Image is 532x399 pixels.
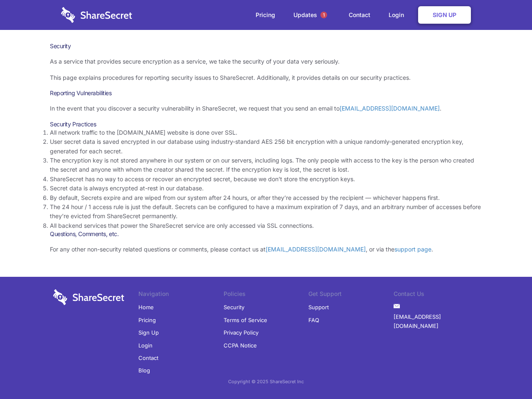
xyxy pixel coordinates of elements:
[320,12,327,18] span: 1
[50,42,482,50] h1: Security
[53,289,124,305] img: logo-wordmark-white-trans-d4663122ce5f474addd5e946df7df03e33cb6a1c49d2221995e7729f52c070b2.svg
[394,310,479,332] a: [EMAIL_ADDRESS][DOMAIN_NAME]
[418,6,471,24] a: Sign Up
[138,301,154,313] a: Home
[50,89,482,97] h3: Reporting Vulnerabilities
[61,7,132,23] img: logo-wordmark-white-trans-d4663122ce5f474addd5e946df7df03e33cb6a1c49d2221995e7729f52c070b2.svg
[340,105,440,112] a: [EMAIL_ADDRESS][DOMAIN_NAME]
[50,121,482,128] h3: Security Practices
[224,326,259,339] a: Privacy Policy
[224,301,244,313] a: Security
[308,301,329,313] a: Support
[394,289,479,301] li: Contact Us
[50,104,482,113] p: In the event that you discover a security vulnerability in ShareSecret, we request that you send ...
[50,175,482,184] li: ShareSecret has no way to access or recover an encrypted secret, because we don’t store the encry...
[50,245,482,254] p: For any other non-security related questions or comments, please contact us at , or via the .
[138,339,153,352] a: Login
[50,202,482,221] li: The 24 hour / 1 access rule is just the default. Secrets can be configured to have a maximum expi...
[138,364,150,377] a: Blog
[224,289,309,301] li: Policies
[50,230,482,238] h3: Questions, Comments, etc.
[138,314,156,326] a: Pricing
[380,2,416,28] a: Login
[224,339,257,352] a: CCPA Notice
[138,326,159,339] a: Sign Up
[247,2,283,28] a: Pricing
[224,314,267,326] a: Terms of Service
[340,2,379,28] a: Contact
[266,246,366,253] a: [EMAIL_ADDRESS][DOMAIN_NAME]
[308,289,394,301] li: Get Support
[138,352,158,364] a: Contact
[50,137,482,156] li: User secret data is saved encrypted in our database using industry-standard AES 256 bit encryptio...
[50,184,482,193] li: Secret data is always encrypted at-rest in our database.
[308,314,319,326] a: FAQ
[50,57,482,66] p: As a service that provides secure encryption as a service, we take the security of your data very...
[50,128,482,137] li: All network traffic to the [DOMAIN_NAME] website is done over SSL.
[50,156,482,175] li: The encryption key is not stored anywhere in our system or on our servers, including logs. The on...
[50,221,482,230] li: All backend services that power the ShareSecret service are only accessed via SSL connections.
[394,246,431,253] a: support page
[50,193,482,202] li: By default, Secrets expire and are wiped from our system after 24 hours, or after they’re accesse...
[50,73,482,82] p: This page explains procedures for reporting security issues to ShareSecret. Additionally, it prov...
[138,289,224,301] li: Navigation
